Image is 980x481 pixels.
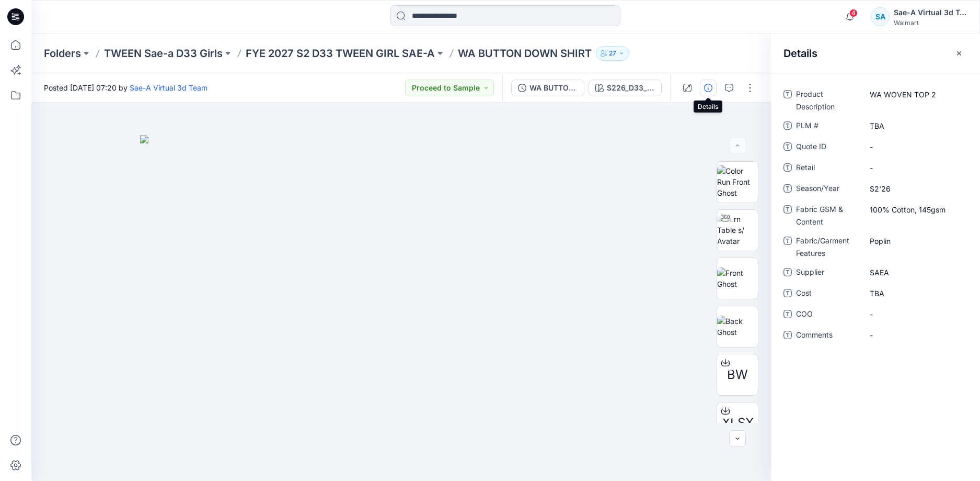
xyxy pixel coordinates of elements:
[246,46,435,61] a: FYE 2027 S2 D33 TWEEN GIRL SAE-A
[870,330,961,341] span: -
[796,140,859,155] span: Quote ID
[529,82,578,94] div: WA BUTTON DOWN SHIRT_REV1_FULL COLORWAYS
[870,141,961,152] span: -
[607,82,655,94] div: S226_D33_WN_AOP_03A
[796,119,859,134] span: PLM #
[870,236,961,247] span: Poplin
[796,234,859,260] span: Fabric/Garment Features
[796,266,859,281] span: Supplier
[796,308,859,322] span: COO
[849,9,858,17] span: 4
[796,161,859,176] span: Retail
[727,365,748,384] span: BW
[700,80,717,96] button: Details
[511,80,584,96] button: WA BUTTON DOWN SHIRT_REV1_FULL COLORWAYS
[796,88,859,113] span: Product Description
[796,287,859,301] span: Cost
[44,46,81,61] a: Folders
[870,204,961,215] span: 100% Cotton, 145gsm
[717,316,758,338] img: Back Ghost
[870,162,961,173] span: -
[894,6,967,19] div: Sae-A Virtual 3d Team
[870,288,961,299] span: TBA
[796,329,859,343] span: Comments
[870,183,961,194] span: S2'26
[609,48,616,59] p: 27
[589,80,662,96] button: S226_D33_WN_AOP_03A
[596,46,629,61] button: 27
[783,47,817,60] h2: Details
[796,203,859,228] span: Fabric GSM & Content
[717,267,758,289] img: Front Ghost
[722,413,754,432] span: XLSX
[104,46,223,61] a: TWEEN Sae-a D33 Girls
[871,7,890,26] div: SA
[894,19,967,27] div: Walmart
[870,89,961,100] span: WA WOVEN TOP 2
[717,214,758,247] img: Turn Table s/ Avatar
[870,120,961,131] span: TBA
[44,82,207,93] span: Posted [DATE] 07:20 by
[870,309,961,320] span: -
[717,165,758,198] img: Color Run Front Ghost
[458,46,592,61] p: WA BUTTON DOWN SHIRT
[870,267,961,278] span: SAEA
[796,182,859,197] span: Season/Year
[130,83,207,92] a: Sae-A Virtual 3d Team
